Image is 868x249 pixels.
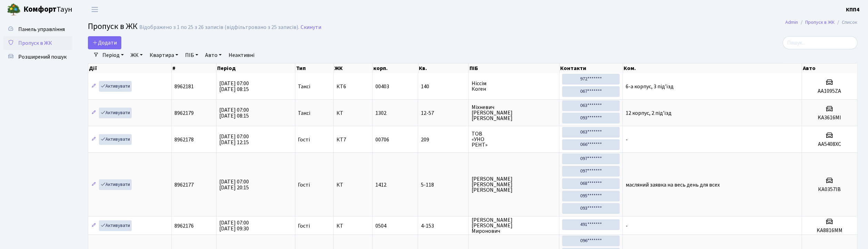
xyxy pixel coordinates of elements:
[472,81,556,92] span: Ніссім Коген
[805,186,855,193] h5: КА0357ІВ
[418,63,469,73] th: Кв.
[100,49,127,61] a: Період
[336,84,370,89] span: КТ6
[375,83,389,90] span: 00403
[174,83,194,90] span: 8962181
[18,39,52,47] span: Пропуск в ЖК
[172,63,216,73] th: #
[806,19,835,26] a: Пропуск в ЖК
[3,36,72,50] a: Пропуск в ЖК
[336,182,370,188] span: КТ
[86,4,103,15] button: Переключити навігацію
[805,88,855,94] h5: AA1095ZA
[421,137,466,142] span: 209
[375,222,386,230] span: 0504
[128,49,145,61] a: ЖК
[298,137,310,142] span: Гості
[626,136,628,143] span: -
[219,133,249,146] span: [DATE] 07:00 [DATE] 12:15
[421,182,466,188] span: 5-118
[99,81,132,92] a: Активувати
[219,178,249,191] span: [DATE] 07:00 [DATE] 20:15
[174,222,194,230] span: 8962176
[99,220,132,231] a: Активувати
[226,49,257,61] a: Неактивні
[626,181,720,189] span: масляний заявка на весь день для всех
[623,63,803,73] th: Ком.
[373,63,418,73] th: корп.
[23,4,57,15] b: Комфорт
[99,134,132,145] a: Активувати
[835,19,858,26] li: Список
[174,109,194,117] span: 8962179
[295,63,334,73] th: Тип
[174,181,194,189] span: 8962177
[23,4,72,16] span: Таун
[472,131,556,148] span: ТОВ «УНО РЕНТ»
[421,110,466,116] span: 12-57
[846,6,860,14] a: КПП4
[472,176,556,193] span: [PERSON_NAME] [PERSON_NAME] [PERSON_NAME]
[421,84,466,89] span: 140
[182,49,201,61] a: ПІБ
[18,26,65,33] span: Панель управління
[802,63,858,73] th: Авто
[219,80,249,93] span: [DATE] 07:00 [DATE] 08:15
[375,136,389,143] span: 00706
[18,53,67,61] span: Розширений пошук
[421,223,466,229] span: 4-153
[805,141,855,148] h5: АА5408ХС
[298,110,311,116] span: Таксі
[472,104,556,121] span: Міхневич [PERSON_NAME] [PERSON_NAME]
[99,108,132,118] a: Активувати
[805,227,855,234] h5: KA8816MM
[334,63,373,73] th: ЖК
[219,106,249,120] span: [DATE] 07:00 [DATE] 08:15
[92,39,117,47] span: Додати
[147,49,181,61] a: Квартира
[336,223,370,229] span: КТ
[298,182,310,188] span: Гості
[174,136,194,143] span: 8962178
[626,83,674,90] span: 6-а корпус, 3 під'їзд
[626,109,672,117] span: 12 корпус, 2 під'їзд
[375,181,386,189] span: 1412
[472,217,556,234] span: [PERSON_NAME] [PERSON_NAME] Миронович
[99,179,132,190] a: Активувати
[216,63,295,73] th: Період
[88,63,172,73] th: Дії
[336,137,370,142] span: КТ7
[3,22,72,36] a: Панель управління
[805,114,855,121] h5: KA3616MI
[336,110,370,116] span: КТ
[3,50,72,64] a: Розширений пошук
[88,20,138,32] span: Пропуск в ЖК
[7,3,21,17] img: logo.png
[560,63,623,73] th: Контакти
[139,24,299,31] div: Відображено з 1 по 25 з 26 записів (відфільтровано з 25 записів).
[219,219,249,232] span: [DATE] 07:00 [DATE] 09:30
[88,36,121,49] a: Додати
[786,19,798,26] a: Admin
[775,15,868,30] nav: breadcrumb
[469,63,559,73] th: ПІБ
[298,223,310,229] span: Гості
[202,49,224,61] a: Авто
[375,109,386,117] span: 1302
[626,222,628,230] span: -
[301,24,321,31] a: Скинути
[783,36,858,49] input: Пошук...
[298,84,311,89] span: Таксі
